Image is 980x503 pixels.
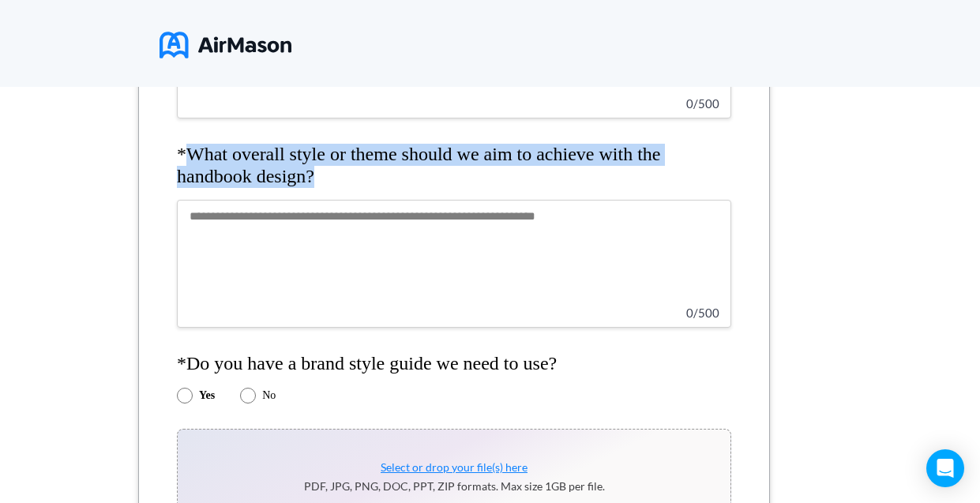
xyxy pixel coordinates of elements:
h4: *What overall style or theme should we aim to achieve with the handbook design? [177,144,731,187]
label: No [262,389,276,402]
div: Open Intercom Messenger [926,449,964,487]
h4: *Do you have a brand style guide we need to use? [177,353,731,375]
label: Yes [199,389,215,402]
span: 0 / 500 [686,96,719,111]
p: PDF, JPG, PNG, DOC, PPT, ZIP formats. Max size 1GB per file. [304,480,605,493]
span: 0 / 500 [686,306,719,320]
img: logo [160,25,291,65]
span: Select or drop your file(s) here [381,460,528,474]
